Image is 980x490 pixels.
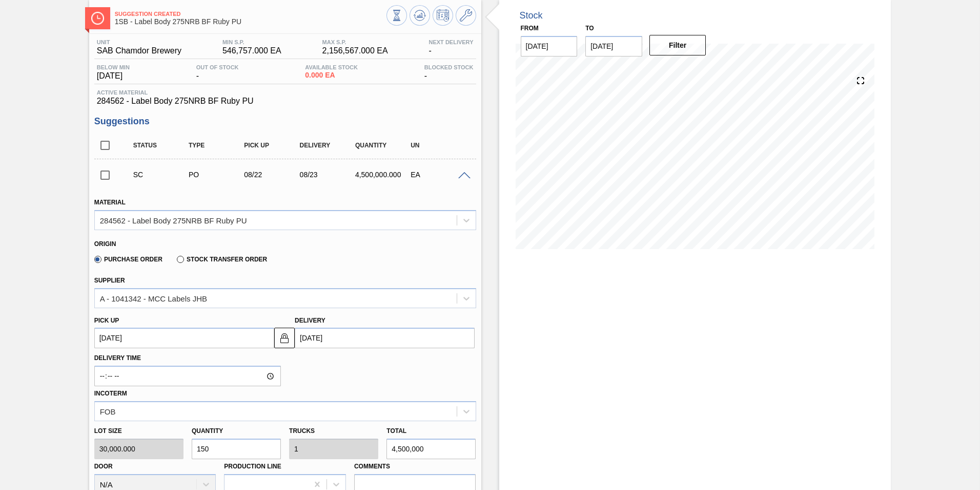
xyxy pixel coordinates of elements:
[424,64,474,70] span: Blocked Stock
[177,256,267,263] label: Stock Transfer Order
[353,142,415,149] div: Quantity
[297,142,359,149] div: Delivery
[94,277,125,284] label: Supplier
[192,427,223,435] label: Quantity
[456,5,476,26] button: Go to Master Data / General
[97,46,181,55] span: SAB Chamdor Brewery
[94,240,116,248] label: Origin
[426,39,476,55] div: -
[100,216,247,224] div: 284562 - Label Body 275NRB BF Ruby PU
[521,36,578,56] input: mm/dd/yyyy
[94,463,113,470] label: Door
[585,25,594,32] label: to
[410,5,430,26] button: Update Chart
[353,171,415,179] div: 4,500,000.000
[97,64,130,70] span: Below Min
[297,171,359,179] div: 08/23/2025
[386,5,407,26] button: Stocks Overview
[295,328,475,348] input: mm/dd/yyyy
[131,142,193,149] div: Status
[322,46,388,55] span: 2,156,567.000 EA
[422,64,476,81] div: -
[322,39,388,45] span: MAX S.P.
[521,25,539,32] label: From
[115,11,386,17] span: Suggestion Created
[386,427,406,435] label: Total
[194,64,241,81] div: -
[97,97,474,106] span: 284562 - Label Body 275NRB BF Ruby PU
[97,39,181,45] span: Unit
[295,317,325,324] label: Delivery
[408,171,470,179] div: EA
[241,142,303,149] div: Pick up
[305,71,358,79] span: 0.000 EA
[224,463,281,470] label: Production Line
[649,35,706,55] button: Filter
[94,390,127,397] label: Incoterm
[222,46,281,55] span: 546,757.000 EA
[196,64,239,70] span: Out Of Stock
[100,407,116,416] div: FOB
[94,328,274,348] input: mm/dd/yyyy
[94,424,183,439] label: Lot size
[186,142,248,149] div: Type
[520,10,543,21] div: Stock
[274,328,295,348] button: locked
[97,89,474,96] span: Active Material
[131,171,193,179] div: Suggestion Created
[186,171,248,179] div: Purchase order
[585,36,642,56] input: mm/dd/yyyy
[428,39,473,45] span: Next Delivery
[241,171,303,179] div: 08/22/2025
[305,64,358,70] span: Available Stock
[100,294,207,303] div: A - 1041342 - MCC Labels JHB
[94,256,162,263] label: Purchase Order
[408,142,470,149] div: UN
[94,199,126,206] label: Material
[278,332,291,344] img: locked
[289,427,315,435] label: Trucks
[94,317,119,324] label: Pick up
[94,116,476,127] h3: Suggestions
[115,18,386,26] span: 1SB - Label Body 275NRB BF Ruby PU
[354,459,476,474] label: Comments
[91,12,104,25] img: Ícone
[433,5,453,26] button: Schedule Inventory
[97,71,130,81] span: [DATE]
[222,39,281,45] span: MIN S.P.
[94,351,281,366] label: Delivery Time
